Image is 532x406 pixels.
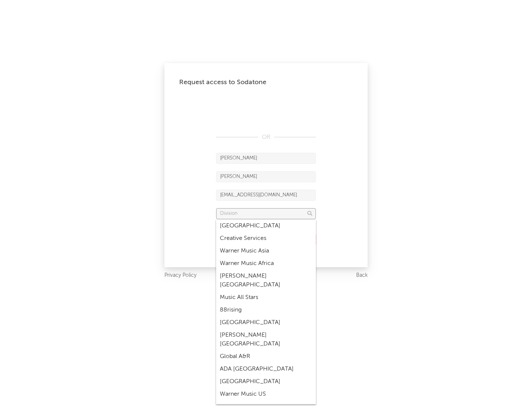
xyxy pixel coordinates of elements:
[216,133,316,142] div: OR
[216,171,316,182] input: Last Name
[216,304,316,316] div: 88rising
[216,190,316,201] input: Email
[216,363,316,375] div: ADA [GEOGRAPHIC_DATA]
[216,153,316,164] input: First Name
[216,270,316,291] div: [PERSON_NAME] [GEOGRAPHIC_DATA]
[216,329,316,350] div: [PERSON_NAME] [GEOGRAPHIC_DATA]
[216,316,316,329] div: [GEOGRAPHIC_DATA]
[164,271,197,280] a: Privacy Policy
[216,388,316,400] div: Warner Music US
[216,375,316,388] div: [GEOGRAPHIC_DATA]
[216,257,316,270] div: Warner Music Africa
[216,232,316,245] div: Creative Services
[216,208,316,219] input: Division
[356,271,368,280] a: Back
[216,245,316,257] div: Warner Music Asia
[216,291,316,304] div: Music All Stars
[216,220,316,232] div: [GEOGRAPHIC_DATA]
[216,350,316,363] div: Global A&R
[179,78,353,87] div: Request access to Sodatone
